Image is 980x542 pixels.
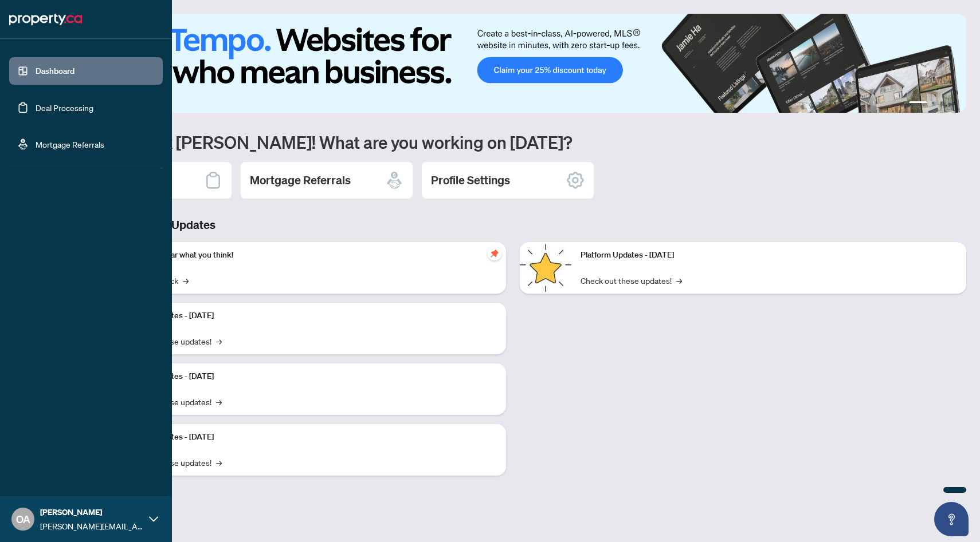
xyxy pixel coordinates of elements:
button: 1 [909,101,927,106]
span: → [216,456,222,469]
a: Dashboard [36,66,75,76]
a: Deal Processing [36,102,93,113]
h2: Profile Settings [431,172,510,188]
span: → [216,395,222,408]
a: Check out these updates!→ [581,274,682,287]
img: Slide 0 [60,14,966,113]
p: We want to hear what you think! [120,249,497,262]
span: pushpin [488,247,501,260]
h1: Welcome back [PERSON_NAME]! What are you working on [DATE]? [60,131,966,153]
span: → [183,274,189,287]
span: [PERSON_NAME][EMAIL_ADDRESS][DOMAIN_NAME] [40,520,143,532]
h2: Mortgage Referrals [250,172,351,188]
p: Platform Updates - [DATE] [581,249,957,262]
p: Platform Updates - [DATE] [120,310,497,322]
button: Open asap [934,502,969,536]
p: Platform Updates - [DATE] [120,431,497,444]
span: [PERSON_NAME] [40,506,143,519]
p: Platform Updates - [DATE] [120,370,497,383]
span: → [216,335,222,347]
button: 4 [950,101,955,106]
span: OA [16,511,30,527]
img: logo [9,10,82,29]
a: Mortgage Referrals [36,139,104,149]
span: → [676,274,682,287]
img: Platform Updates - June 23, 2025 [520,242,571,294]
button: 3 [941,101,946,106]
button: 2 [932,101,936,106]
h3: Brokerage & Industry Updates [60,217,966,233]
